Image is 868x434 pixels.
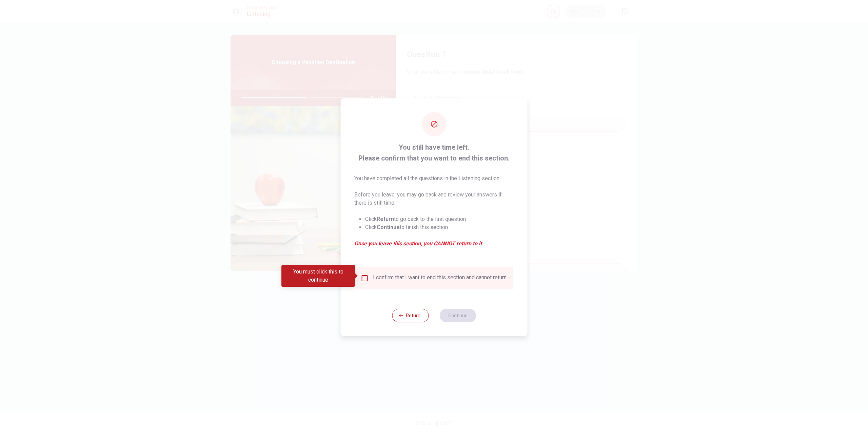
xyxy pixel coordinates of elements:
[373,274,508,282] div: I confirm that I want to end this section and cannot return.
[439,309,476,322] button: Continue
[354,142,514,164] span: You still have time left. Please confirm that you want to end this section.
[354,240,514,248] em: Once you leave this section, you CANNOT return to it.
[377,224,400,230] strong: Continue
[354,191,514,207] p: Before you leave, you may go back and review your answers if there is still time.
[365,215,514,223] li: Click to go back to the last question
[281,265,355,287] div: You must click this to continue
[392,309,429,322] button: Return
[361,274,369,282] span: You must click this to continue
[377,216,394,222] strong: Return
[365,223,514,231] li: Click to finish this section.
[354,174,514,183] p: You have completed all the questions in the Listening section.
